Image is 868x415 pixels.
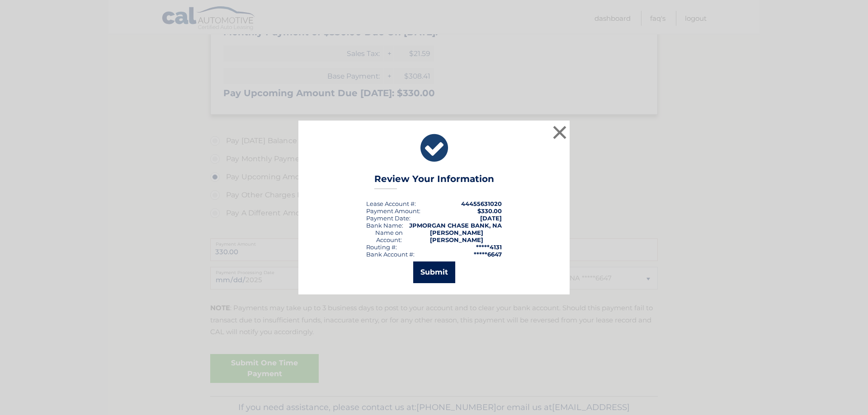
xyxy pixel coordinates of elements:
[461,200,502,207] strong: 44455631020
[366,207,420,214] div: Payment Amount:
[366,222,403,229] div: Bank Name:
[366,214,409,222] span: Payment Date
[366,200,416,207] div: Lease Account #:
[409,222,502,229] strong: JPMORGAN CHASE BANK, NA
[480,214,502,222] span: [DATE]
[477,207,502,214] span: $330.00
[366,214,410,222] div: :
[413,261,455,283] button: Submit
[374,173,494,189] h3: Review Your Information
[430,229,483,243] strong: [PERSON_NAME] [PERSON_NAME]
[366,243,397,251] div: Routing #:
[366,229,412,243] div: Name on Account:
[366,251,415,258] div: Bank Account #:
[551,123,569,141] button: ×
